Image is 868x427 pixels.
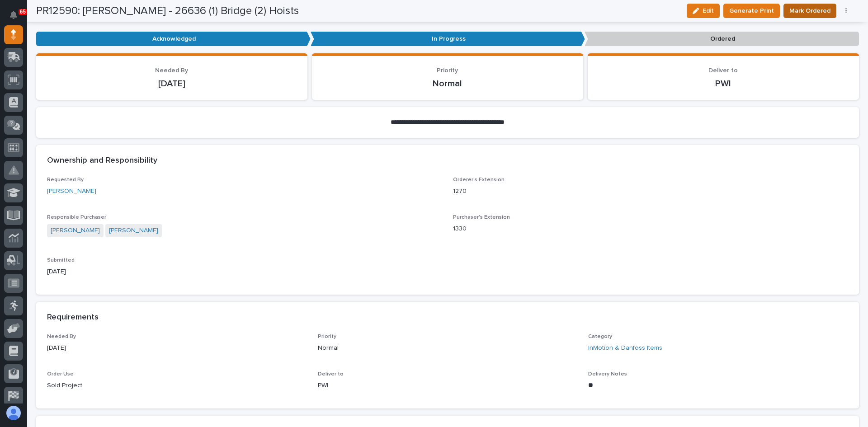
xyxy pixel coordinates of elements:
h2: PR12590: [PERSON_NAME] - 26636 (1) Bridge (2) Hoists [36,5,299,18]
span: Priority [318,334,336,339]
a: [PERSON_NAME] [51,226,100,235]
p: 65 [20,9,26,15]
span: Edit [703,7,714,15]
p: Acknowledged [36,32,311,47]
span: Responsible Purchaser [47,215,106,220]
p: In Progress [311,32,585,47]
p: [DATE] [47,343,307,353]
span: Delivery Notes [588,371,627,377]
h2: Ownership and Responsibility [47,156,157,166]
span: Category [588,334,612,339]
span: Priority [437,67,458,74]
a: [PERSON_NAME] [47,187,96,196]
span: Generate Print [729,5,774,16]
p: 1270 [453,187,848,196]
span: Order Use [47,371,74,377]
button: users-avatar [4,404,23,422]
span: Submitted [47,258,75,263]
span: Deliver to [318,371,344,377]
button: Notifications [4,5,23,24]
p: PWI [599,78,848,89]
p: Normal [318,343,578,353]
span: Mark Ordered [789,5,830,16]
p: 1330 [453,224,848,234]
div: Notifications65 [11,11,23,25]
h2: Requirements [47,313,99,323]
button: Mark Ordered [783,4,836,18]
p: PWI [318,381,578,390]
p: Sold Project [47,381,307,390]
a: InMotion & Danfoss Items [588,343,662,353]
span: Orderer's Extension [453,177,505,183]
span: Needed By [47,334,76,339]
p: Normal [323,78,572,89]
button: Edit [687,4,720,18]
p: [DATE] [47,78,297,89]
span: Requested By [47,177,84,183]
span: Deliver to [708,67,738,74]
span: Needed By [155,67,188,74]
button: Generate Print [723,4,780,18]
p: Ordered [585,32,859,47]
span: Purchaser's Extension [453,215,510,220]
a: [PERSON_NAME] [109,226,158,235]
p: [DATE] [47,267,442,277]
